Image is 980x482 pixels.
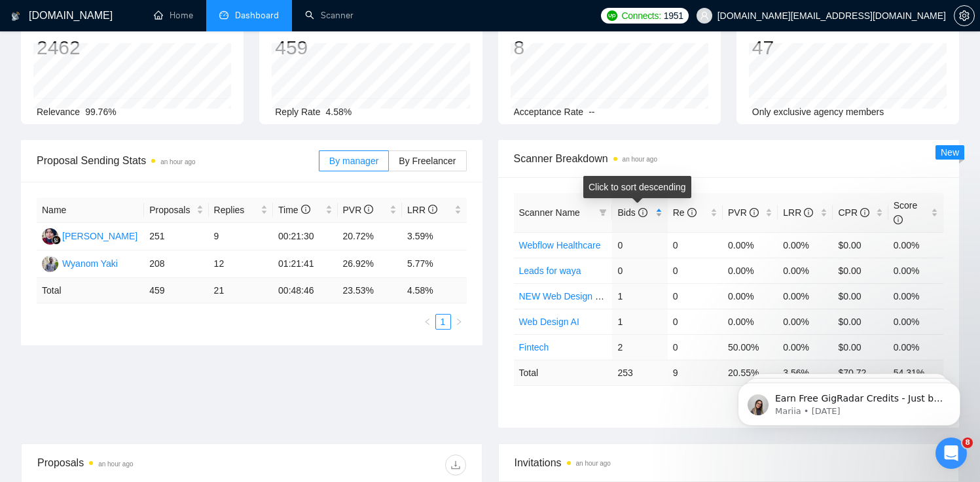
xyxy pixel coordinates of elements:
[599,209,607,216] span: filter
[750,208,759,217] span: info-circle
[451,314,467,330] button: right
[612,283,667,309] td: 1
[399,156,456,166] span: By Freelancer
[954,10,974,21] span: setting
[728,207,759,218] span: PVR
[596,203,609,222] span: filter
[833,309,888,334] td: $0.00
[668,283,723,309] td: 0
[519,317,579,327] a: Web Design AI
[338,278,402,303] td: 23.53 %
[519,207,580,218] span: Scanner Name
[888,334,943,360] td: 0.00%
[446,460,465,470] span: download
[42,228,58,245] img: RH
[621,9,661,23] span: Connects:
[833,258,888,283] td: $0.00
[273,250,337,278] td: 01:21:41
[723,232,778,258] td: 0.00%
[723,283,778,309] td: 0.00%
[514,107,584,117] span: Acceptance Rate
[209,250,273,278] td: 12
[326,107,352,117] span: 4.58%
[941,147,959,158] span: New
[424,318,431,326] span: left
[838,207,869,218] span: CPR
[329,156,378,166] span: By manager
[209,278,273,303] td: 21
[888,309,943,334] td: 0.00%
[402,250,467,278] td: 5.77%
[612,334,667,360] td: 2
[435,314,451,330] li: 1
[576,460,611,467] time: an hour ago
[723,258,778,283] td: 0.00%
[778,334,833,360] td: 0.00%
[752,35,854,60] div: 47
[62,229,137,243] div: [PERSON_NAME]
[752,107,884,117] span: Only exclusive agency members
[935,438,967,469] iframe: Intercom live chat
[338,223,402,250] td: 20.72%
[583,176,691,198] div: Click to sort descending
[160,158,195,165] time: an hour ago
[154,10,193,21] a: homeHome
[888,283,943,309] td: 0.00%
[42,230,137,241] a: RH[PERSON_NAME]
[37,198,144,223] th: Name
[42,256,58,272] img: WY
[144,250,208,278] td: 208
[420,314,435,330] button: left
[98,460,133,468] time: an hour ago
[783,207,813,218] span: LRR
[514,360,613,385] td: Total
[343,205,374,215] span: PVR
[778,309,833,334] td: 0.00%
[275,107,320,117] span: Reply Rate
[954,10,975,21] a: setting
[718,355,980,447] iframe: Intercom notifications message
[804,208,813,217] span: info-circle
[673,207,697,218] span: Re
[436,315,450,329] a: 1
[668,232,723,258] td: 0
[519,342,549,353] a: Fintech
[623,156,657,163] time: an hour ago
[144,278,208,303] td: 459
[235,10,279,21] span: Dashboard
[37,278,144,303] td: Total
[514,150,944,167] span: Scanner Breakdown
[723,334,778,360] td: 50.00%
[778,232,833,258] td: 0.00%
[209,198,273,223] th: Replies
[894,215,903,224] span: info-circle
[301,205,310,214] span: info-circle
[455,318,463,326] span: right
[214,203,258,217] span: Replies
[402,223,467,250] td: 3.59%
[85,107,116,117] span: 99.76%
[445,455,466,475] button: download
[888,258,943,283] td: 0.00%
[11,6,20,27] img: logo
[612,232,667,258] td: 0
[514,35,604,60] div: 8
[515,455,943,471] span: Invitations
[888,232,943,258] td: 0.00%
[860,208,869,217] span: info-circle
[668,334,723,360] td: 0
[420,314,435,330] li: Previous Page
[451,314,467,330] li: Next Page
[607,10,617,21] img: upwork-logo.png
[833,283,888,309] td: $0.00
[305,10,354,21] a: searchScanner
[364,205,373,214] span: info-circle
[402,278,467,303] td: 4.58 %
[833,334,888,360] td: $0.00
[275,35,365,60] div: 459
[778,258,833,283] td: 0.00%
[723,309,778,334] td: 0.00%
